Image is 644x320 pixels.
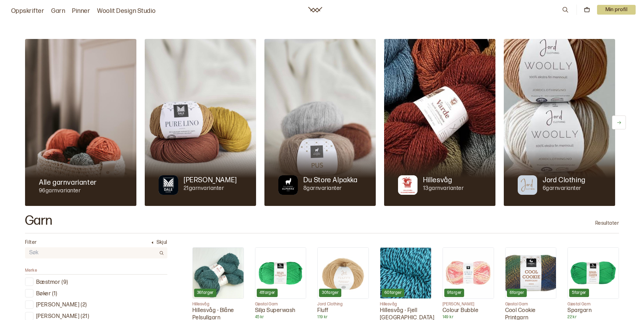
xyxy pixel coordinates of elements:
p: [PERSON_NAME] [443,302,494,307]
a: Oppskrifter [11,6,44,16]
a: Silja Superwash41fargerGjestal GarnSilja Superwash45 kr [255,247,307,320]
a: Fluff30fargerJord ClothingFluff119 kr [317,247,369,320]
p: Colour Bubble [443,307,494,314]
p: 13 garnvarianter [423,185,464,192]
p: Hillesvåg [380,302,431,307]
img: Colour Bubble [443,248,494,298]
p: 6 farger [510,290,524,296]
span: Merke [25,268,37,273]
p: Hillesvåg [192,302,244,307]
p: Gjestal Garn [567,302,619,307]
p: 36 farger [197,290,214,296]
img: Dale Garn [145,39,256,206]
p: Resultater [595,220,619,227]
img: Du Store Alpakka [264,39,376,206]
p: Alle garnvarianter [39,178,97,187]
p: Gjestal Garn [255,302,307,307]
p: Skjul [157,239,167,246]
p: 8 garnvarianter [303,185,358,192]
a: Pinner [72,6,90,16]
p: [PERSON_NAME] [36,302,79,309]
p: 30 farger [322,290,339,296]
button: User dropdown [597,5,636,15]
img: Spargarn [568,248,619,298]
p: 60 farger [384,290,401,296]
img: Jord Clothing [504,39,615,206]
p: Du Store Alpakka [303,175,358,185]
img: Hillesvåg - Fjell Sokkegarn [380,248,431,298]
input: Søk [25,248,156,258]
p: 22 kr [567,314,619,320]
p: Hillesvåg [423,175,452,185]
p: Silja Superwash [255,307,307,314]
img: Alle garnvarianter [25,39,136,206]
img: Silja Superwash [255,248,306,298]
p: Bæstmor [36,279,60,286]
p: Min profil [597,5,636,15]
p: Gjestal Garn [505,302,557,307]
p: 5 farger [572,290,586,296]
a: Woolit [308,7,322,13]
h2: Garn [25,214,53,227]
p: 9 farger [447,290,462,296]
a: Woolit Design Studio [97,6,156,16]
a: Garn [51,6,65,16]
p: ( 2 ) [81,302,87,309]
p: Fluff [317,307,369,314]
img: Merkegarn [398,175,418,195]
p: Filter [25,239,37,246]
p: Bøker [36,290,51,298]
p: Jord Clothing [317,302,369,307]
img: Fluff [318,248,368,298]
img: Cool Cookie Printgarn [506,248,556,298]
p: [PERSON_NAME] [184,175,237,185]
a: Colour Bubble9farger[PERSON_NAME]Colour Bubble149 kr [443,247,494,320]
img: Merkegarn [278,175,298,195]
p: 45 kr [255,314,307,320]
img: Merkegarn [518,175,537,195]
p: 96 garnvarianter [39,187,97,195]
p: 6 garnvarianter [543,185,586,192]
p: ( 1 ) [52,290,57,298]
p: 149 kr [443,314,494,320]
img: Merkegarn [159,175,178,195]
a: Spargarn5fargerGjestal GarnSpargarn22 kr [567,247,619,320]
p: Spargarn [567,307,619,314]
img: Hillesvåg - Blåne Pelsullgarn [193,248,244,298]
p: 21 garnvarianter [184,185,237,192]
img: Hillesvåg [384,39,495,206]
p: Jord Clothing [543,175,586,185]
p: ( 9 ) [62,279,68,286]
p: 119 kr [317,314,369,320]
p: 41 farger [260,290,275,296]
